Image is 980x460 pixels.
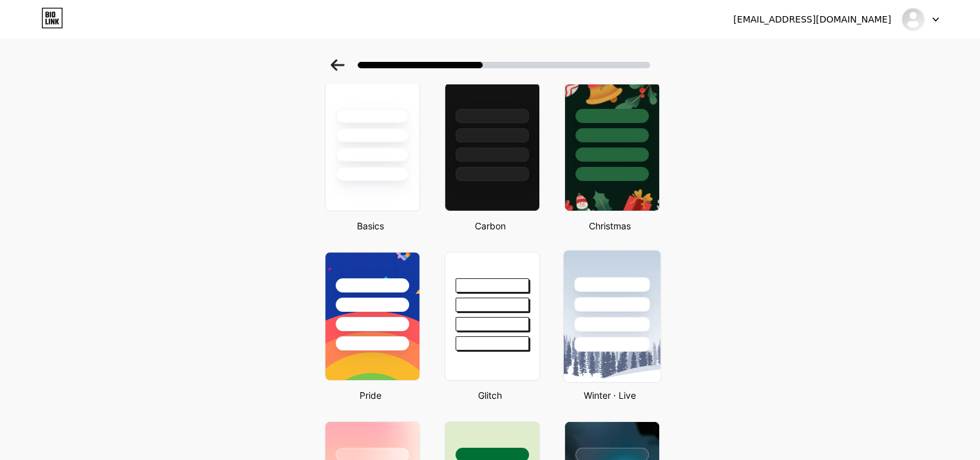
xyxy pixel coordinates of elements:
div: [EMAIL_ADDRESS][DOMAIN_NAME] [733,13,891,26]
div: Glitch [441,388,540,402]
div: Winter · Live [561,388,660,402]
div: Basics [321,219,420,233]
div: Pride [321,388,420,402]
img: snowy.png [563,251,660,382]
div: Christmas [561,219,660,233]
div: Carbon [441,219,540,233]
img: epnovate [901,7,925,32]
